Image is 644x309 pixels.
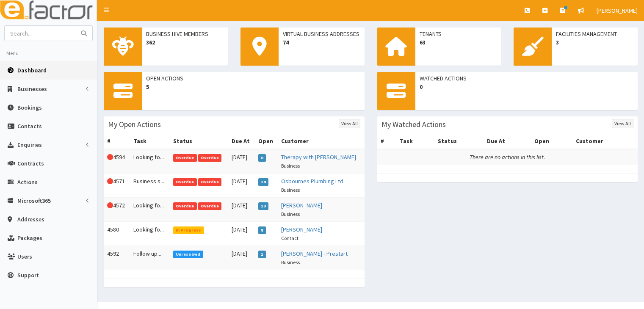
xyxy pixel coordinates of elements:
[531,133,572,149] th: Open
[173,178,197,186] span: Overdue
[283,30,360,38] span: Virtual Business Addresses
[130,246,170,270] td: Follow up...
[228,149,255,174] td: [DATE]
[104,198,130,222] td: 4572
[258,178,269,186] span: 14
[108,121,161,128] h3: My Open Actions
[470,153,545,161] i: There are no actions in this list.
[170,133,228,149] th: Status
[278,133,365,149] th: Customer
[104,222,130,246] td: 4580
[17,104,42,111] span: Bookings
[107,154,113,160] i: This Action is overdue!
[104,246,130,270] td: 4592
[281,250,348,257] a: [PERSON_NAME] - Prestart
[228,198,255,222] td: [DATE]
[258,202,269,210] span: 13
[17,160,44,167] span: Contracts
[17,141,42,149] span: Enquiries
[377,133,397,149] th: #
[434,133,484,149] th: Status
[612,119,633,128] a: View All
[17,122,42,130] span: Contacts
[173,251,203,258] span: Unresolved
[146,30,224,38] span: Business Hive Members
[396,133,434,149] th: Task
[258,226,266,234] span: 8
[146,83,360,91] span: 5
[281,259,300,265] small: Business
[228,246,255,270] td: [DATE]
[107,202,113,208] i: This Action is overdue!
[281,201,322,209] a: [PERSON_NAME]
[173,202,197,210] span: Overdue
[198,202,222,210] span: Overdue
[130,174,170,198] td: Business s...
[17,271,39,279] span: Support
[17,215,44,223] span: Addresses
[281,153,356,161] a: Therapy with [PERSON_NAME]
[17,197,51,204] span: Microsoft365
[381,121,446,128] h3: My Watched Actions
[17,234,42,242] span: Packages
[420,30,497,38] span: Tenants
[420,38,497,47] span: 63
[556,38,633,47] span: 3
[130,149,170,174] td: Looking fo...
[281,163,300,169] small: Business
[258,251,266,258] span: 1
[258,154,266,162] span: 0
[572,133,638,149] th: Customer
[104,174,130,198] td: 4571
[146,74,360,83] span: Open Actions
[228,174,255,198] td: [DATE]
[420,74,634,83] span: Watched Actions
[17,178,38,186] span: Actions
[5,26,76,41] input: Search...
[281,177,343,185] a: Osbournes Plumbing Ltd
[556,30,633,38] span: Facilities Management
[281,235,299,241] small: Contact
[281,187,300,193] small: Business
[107,178,113,184] i: This Action is overdue!
[130,198,170,222] td: Looking fo...
[173,226,204,234] span: In Progress
[255,133,278,149] th: Open
[283,38,360,47] span: 74
[17,66,47,74] span: Dashboard
[484,133,531,149] th: Due At
[17,253,32,260] span: Users
[281,211,300,217] small: Business
[339,119,360,128] a: View All
[228,222,255,246] td: [DATE]
[198,154,222,162] span: Overdue
[17,85,47,93] span: Businesses
[104,149,130,174] td: 4594
[173,154,197,162] span: Overdue
[420,83,634,91] span: 0
[130,222,170,246] td: Looking fo...
[130,133,170,149] th: Task
[198,178,222,186] span: Overdue
[146,38,224,47] span: 362
[597,7,638,14] span: [PERSON_NAME]
[228,133,255,149] th: Due At
[281,226,322,233] a: [PERSON_NAME]
[104,133,130,149] th: #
